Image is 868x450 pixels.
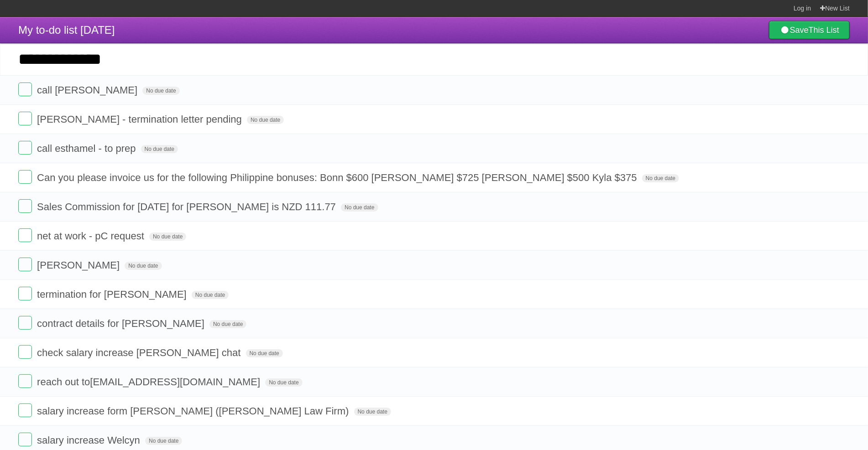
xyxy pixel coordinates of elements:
span: No due date [125,262,162,270]
span: net at work - pC request [37,230,146,242]
label: Done [18,374,32,388]
span: call [PERSON_NAME] [37,84,140,96]
label: Done [18,316,32,330]
span: reach out to [EMAIL_ADDRESS][DOMAIN_NAME] [37,376,265,388]
b: This List [809,26,839,35]
label: Done [18,112,32,125]
span: call esthamel - to prep [37,143,138,154]
span: No due date [341,203,378,212]
span: My to-do list [DATE] [18,24,115,36]
span: contract details for [PERSON_NAME] [37,318,207,329]
label: Done [18,403,32,417]
span: No due date [642,174,679,182]
span: No due date [145,437,182,445]
span: No due date [142,87,179,95]
span: No due date [209,320,246,328]
label: Done [18,345,32,359]
span: salary increase form [PERSON_NAME] ([PERSON_NAME] Law Firm) [37,405,351,417]
span: [PERSON_NAME] - termination letter pending [37,114,244,125]
span: No due date [192,291,229,299]
span: Sales Commission for [DATE] for [PERSON_NAME] is NZD 111.77 [37,201,338,212]
span: No due date [246,349,283,357]
label: Done [18,199,32,213]
span: No due date [149,233,186,241]
label: Done [18,287,32,300]
label: Done [18,83,32,96]
a: SaveThis List [769,21,850,39]
label: Done [18,228,32,242]
label: Done [18,170,32,184]
label: Done [18,141,32,155]
span: termination for [PERSON_NAME] [37,289,189,300]
span: No due date [265,378,302,387]
label: Done [18,258,32,271]
span: No due date [354,408,391,416]
span: check salary increase [PERSON_NAME] chat [37,347,243,358]
span: No due date [247,116,284,124]
span: salary increase Welcyn [37,434,142,446]
span: Can you please invoice us for the following Philippine bonuses: Bonn $600 [PERSON_NAME] $725 [PER... [37,172,639,183]
label: Done [18,433,32,446]
span: [PERSON_NAME] [37,259,122,271]
span: No due date [141,145,178,153]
